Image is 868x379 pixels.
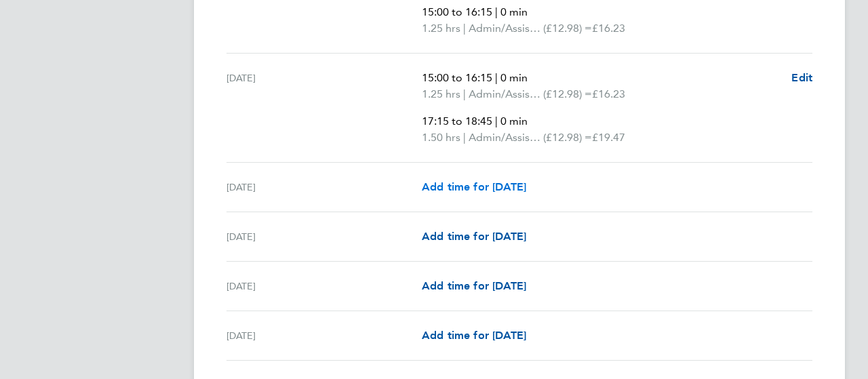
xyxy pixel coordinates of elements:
span: (£12.98) = [543,87,592,100]
div: [DATE] [226,228,422,245]
span: £16.23 [592,22,625,35]
span: 15:00 to 16:15 [422,71,492,84]
span: Admin/Assistant Coach Rate [469,86,543,102]
span: Edit [791,71,812,84]
span: 0 min [500,115,528,127]
span: | [495,115,498,127]
span: 1.25 hrs [422,87,460,100]
span: Add time for [DATE] [422,180,526,193]
span: Admin/Assistant Coach Rate [469,129,543,146]
div: [DATE] [226,327,422,344]
span: 0 min [500,71,528,84]
span: (£12.98) = [543,22,592,35]
span: Add time for [DATE] [422,230,526,243]
span: £16.23 [592,87,625,100]
span: 1.25 hrs [422,22,460,35]
a: Add time for [DATE] [422,179,526,195]
span: (£12.98) = [543,131,592,144]
a: Add time for [DATE] [422,278,526,294]
span: | [463,131,466,144]
span: 0 min [500,5,528,18]
a: Add time for [DATE] [422,228,526,245]
a: Edit [791,70,812,86]
div: [DATE] [226,278,422,294]
span: 15:00 to 16:15 [422,5,492,18]
span: | [463,22,466,35]
span: 17:15 to 18:45 [422,115,492,127]
div: [DATE] [226,70,422,146]
span: 1.50 hrs [422,131,460,144]
span: | [495,71,498,84]
span: £19.47 [592,131,625,144]
span: Add time for [DATE] [422,329,526,342]
div: [DATE] [226,179,422,195]
span: | [495,5,498,18]
a: Add time for [DATE] [422,327,526,344]
span: Admin/Assistant Coach Rate [469,20,543,37]
span: Add time for [DATE] [422,279,526,292]
span: | [463,87,466,100]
